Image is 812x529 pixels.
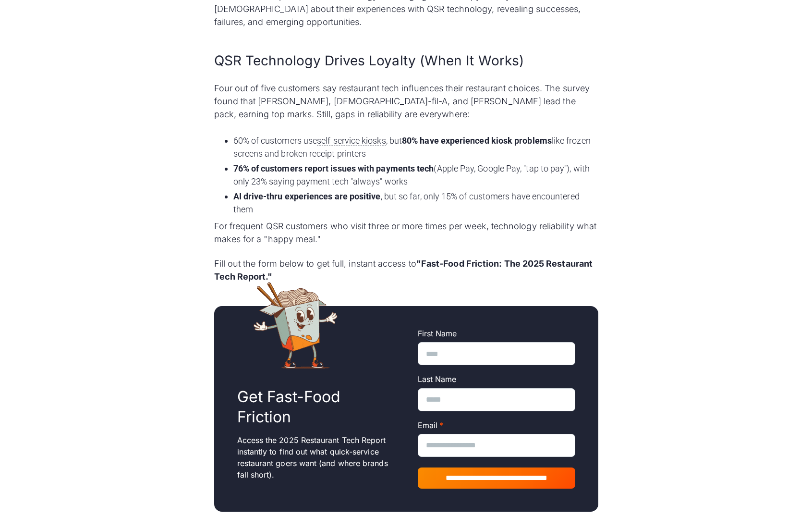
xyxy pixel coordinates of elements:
[233,163,434,173] strong: 76% of customers report issues with payments tech
[418,374,457,384] span: Last Name
[233,190,598,216] li: , but so far, only 15% of customers have encountered them
[237,434,395,480] p: Access the 2025 Restaurant Tech Report instantly to find out what quick-service restaurant goers ...
[233,191,381,201] strong: AI drive-thru experiences are positive
[214,220,598,246] p: For frequent QSR customers who visit three or more times per week, technology reliability what ma...
[402,135,552,146] strong: 80% have experienced kiosk problems
[214,51,598,70] h2: QSR Technology Drives Loyalty (When It Works)
[317,135,386,146] span: self-service kiosks
[418,420,437,430] span: Email
[418,329,457,338] span: First Name
[214,257,598,283] p: Fill out the form below to get full, instant access to
[233,162,598,188] li: (Apple Pay, Google Pay, "tap to pay"), with only 23% saying payment tech "always" works
[214,82,598,121] p: Four out of five customers say restaurant tech influences their restaurant choices. The survey fo...
[233,134,598,160] li: 60% of customers use , but like frozen screens and broken receipt printers
[237,387,395,427] h2: Get Fast-Food Friction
